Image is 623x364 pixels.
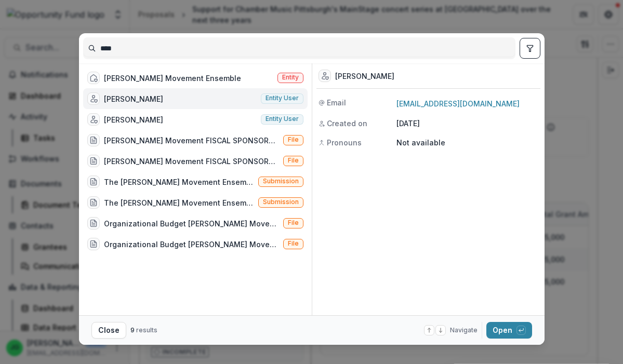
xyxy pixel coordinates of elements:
[288,157,299,164] span: File
[396,118,538,129] p: [DATE]
[396,137,538,148] p: Not available
[104,239,279,250] div: Organizational Budget [PERSON_NAME] Movement Ensemble OpFund21.pdf
[327,118,367,129] span: Created on
[520,38,540,59] button: toggle filters
[104,135,279,146] div: [PERSON_NAME] Movement FISCAL SPONSORSHIP MOU.pdf
[288,219,299,226] span: File
[263,198,299,206] span: Submission
[327,137,362,148] span: Pronouns
[104,114,163,125] div: [PERSON_NAME]
[486,322,532,339] button: Open
[450,326,478,335] span: Navigate
[288,240,299,247] span: File
[288,136,299,143] span: File
[282,74,299,81] span: Entity
[263,178,299,185] span: Submission
[130,326,135,334] span: 9
[136,326,157,334] span: results
[327,97,346,108] span: Email
[266,115,299,123] span: Entity user
[396,99,520,108] a: [EMAIL_ADDRESS][DOMAIN_NAME]
[104,156,279,167] div: [PERSON_NAME] Movement FISCAL SPONSORSHIP MOU.pdf
[104,93,163,104] div: [PERSON_NAME]
[91,322,126,339] button: Close
[104,218,279,229] div: Organizational Budget [PERSON_NAME] Movement Ensemble OpFund21.pdf
[266,95,299,102] span: Entity user
[335,71,394,82] div: [PERSON_NAME]
[104,73,241,84] div: [PERSON_NAME] Movement Ensemble
[104,197,254,208] div: The [PERSON_NAME] Movement Ensemble LLC¬†
[104,177,254,187] div: The [PERSON_NAME] Movement Ensemble ‚ÄúAmerican Safari‚Äù Project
